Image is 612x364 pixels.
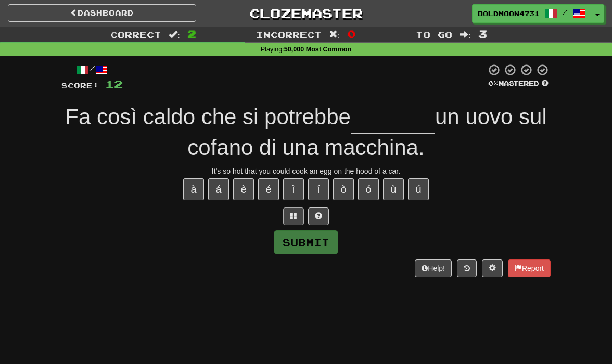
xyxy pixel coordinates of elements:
[284,46,351,53] strong: 50,000 Most Common
[183,178,204,200] button: à
[358,178,379,200] button: ó
[408,178,429,200] button: ú
[169,30,180,39] span: :
[187,105,546,160] span: un uovo sul cofano di una macchina.
[65,105,351,129] span: Fa così caldo che si potrebbe
[478,9,540,18] span: BoldMoon4731
[283,207,304,225] button: Switch sentence to multiple choice alt+p
[105,77,123,90] span: 12
[460,30,471,39] span: :
[61,63,123,76] div: /
[563,8,568,16] span: /
[308,207,329,225] button: Single letter hint - you only get 1 per sentence and score half the points! alt+h
[415,259,452,277] button: Help!
[383,178,404,200] button: ù
[233,178,254,200] button: è
[472,4,591,23] a: BoldMoon4731 /
[258,178,279,200] button: é
[347,28,356,40] span: 0
[486,79,551,88] div: Mastered
[61,81,99,90] span: Score:
[283,178,304,200] button: ì
[416,29,452,40] span: To go
[274,230,338,254] button: Submit
[61,166,551,176] div: It's so hot that you could cook an egg on the hood of a car.
[329,30,340,39] span: :
[488,79,499,87] span: 0 %
[212,4,400,22] a: Clozemaster
[333,178,354,200] button: ò
[508,259,551,277] button: Report
[478,28,487,40] span: 3
[110,29,161,40] span: Correct
[8,4,196,22] a: Dashboard
[208,178,229,200] button: á
[187,28,196,40] span: 2
[256,29,322,40] span: Incorrect
[457,259,477,277] button: Round history (alt+y)
[308,178,329,200] button: í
